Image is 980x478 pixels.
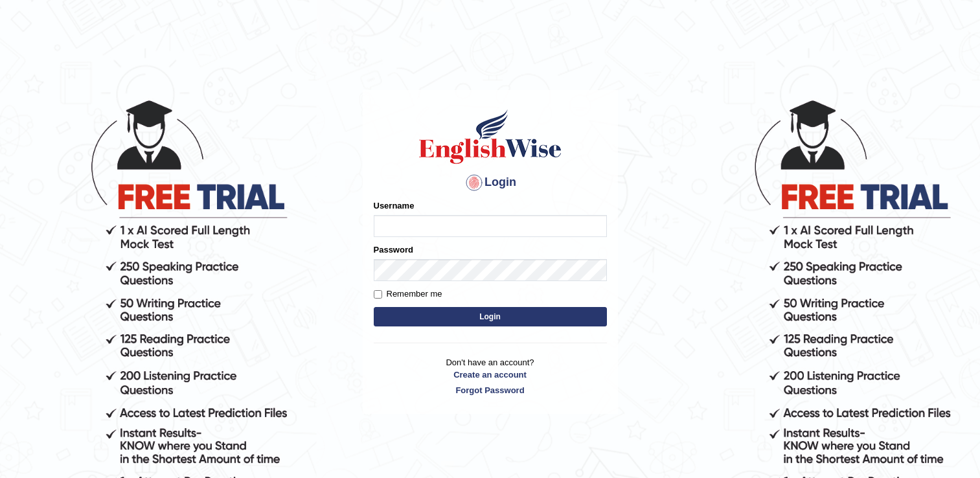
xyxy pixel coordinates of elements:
a: Forgot Password [374,384,607,396]
label: Password [374,244,413,256]
label: Username [374,199,415,212]
p: Don't have an account? [374,356,607,396]
img: Logo of English Wise sign in for intelligent practice with AI [416,108,564,166]
button: Login [374,307,607,326]
input: Remember me [374,290,382,299]
h4: Login [374,172,607,193]
a: Create an account [374,369,607,381]
label: Remember me [374,288,442,301]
